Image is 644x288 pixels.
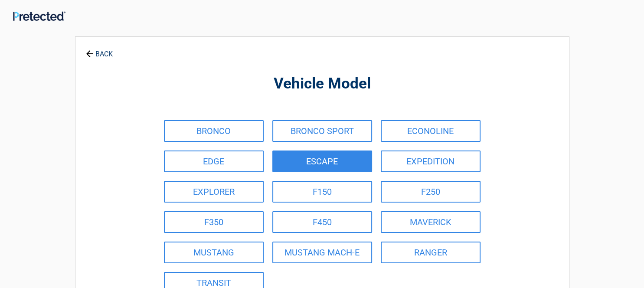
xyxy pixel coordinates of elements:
a: F450 [272,211,372,233]
a: MUSTANG [164,242,264,263]
a: F350 [164,211,264,233]
a: BRONCO [164,120,264,142]
a: ECONOLINE [381,120,481,142]
a: F250 [381,181,481,203]
a: ESCAPE [272,151,372,172]
a: BRONCO SPORT [272,120,372,142]
a: MUSTANG MACH-E [272,242,372,263]
h2: Vehicle Model [123,74,521,94]
a: MAVERICK [381,211,481,233]
a: EXPEDITION [381,151,481,172]
a: F150 [272,181,372,203]
a: EXPLORER [164,181,264,203]
a: RANGER [381,242,481,263]
a: BACK [84,43,114,58]
img: Main Logo [13,11,65,21]
a: EDGE [164,151,264,172]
